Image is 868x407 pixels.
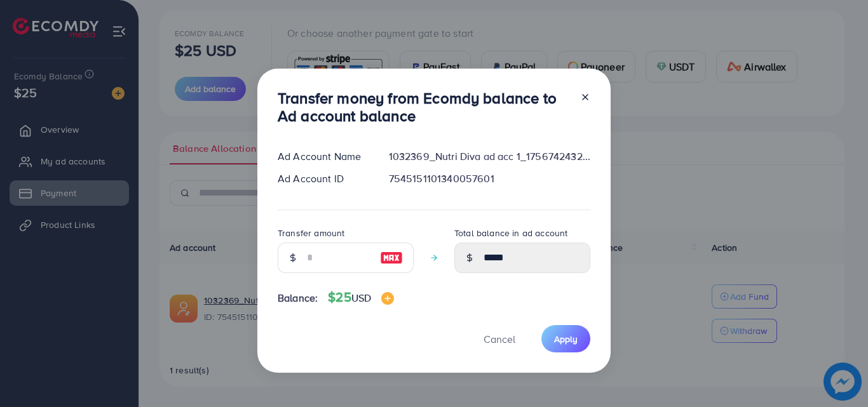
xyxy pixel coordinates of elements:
[351,291,371,305] span: USD
[468,325,531,352] button: Cancel
[379,149,600,164] div: 1032369_Nutri Diva ad acc 1_1756742432079
[278,227,344,239] label: Transfer amount
[268,149,379,164] div: Ad Account Name
[541,325,590,352] button: Apply
[278,89,570,126] h3: Transfer money from Ecomdy balance to Ad account balance
[380,250,403,265] img: image
[554,333,578,345] span: Apply
[328,290,394,305] h4: $25
[379,171,600,186] div: 7545151101340057601
[454,227,567,239] label: Total balance in ad account
[278,291,318,305] span: Balance:
[381,292,394,305] img: image
[484,332,515,346] span: Cancel
[268,171,379,186] div: Ad Account ID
